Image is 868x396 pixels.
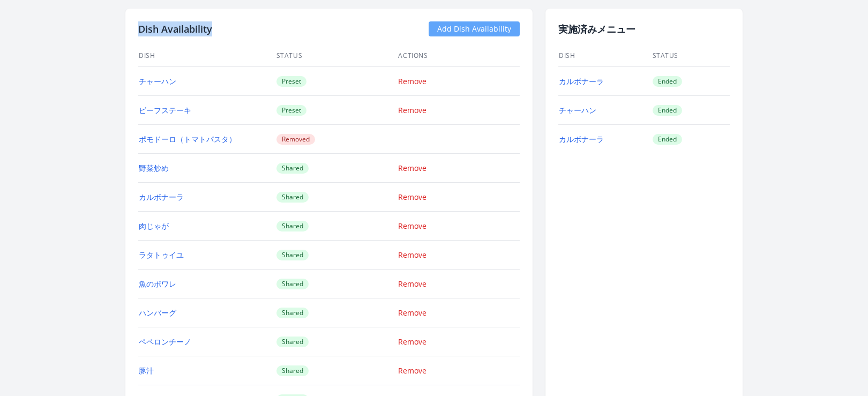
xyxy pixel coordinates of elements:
span: Shared [276,221,309,231]
span: Ended [653,76,682,87]
th: Dish [138,45,276,67]
a: Remove [398,76,426,86]
a: カルボナーラ [559,76,604,86]
span: Preset [276,76,306,87]
th: Dish [558,45,652,67]
a: ビーフステーキ [139,105,191,115]
a: ハンバーグ [139,308,176,318]
a: ペペロンチーノ [139,337,191,347]
a: 魚のポワレ [139,279,176,289]
span: Shared [276,308,309,318]
a: Remove [398,250,426,260]
a: Remove [398,279,426,289]
a: カルボナーラ [139,192,184,202]
span: Ended [653,134,682,145]
a: カルボナーラ [559,134,604,144]
span: Shared [276,250,309,260]
th: Actions [398,45,520,67]
a: 肉じゃが [139,221,169,231]
span: Shared [276,279,309,289]
span: Ended [653,105,682,116]
a: Remove [398,221,426,231]
span: Shared [276,337,309,347]
span: Shared [276,163,309,174]
th: Status [276,45,398,67]
a: Add Dish Availability [429,21,520,36]
a: Remove [398,192,426,202]
a: 野菜炒め [139,163,169,173]
a: 豚汁 [139,365,154,376]
h2: Dish Availability [138,21,212,36]
span: Shared [276,365,309,376]
h2: 実施済みメニュー [558,21,730,36]
a: ラタトゥイユ [139,250,184,260]
a: ポモドーロ（トマトパスタ） [139,134,236,144]
a: Remove [398,365,426,376]
span: Preset [276,105,306,116]
a: Remove [398,337,426,347]
a: チャーハン [559,105,596,115]
a: Remove [398,163,426,173]
th: Status [652,45,730,67]
a: Remove [398,308,426,318]
a: Remove [398,105,426,115]
span: Removed [276,134,315,145]
a: チャーハン [139,76,176,86]
span: Shared [276,192,309,203]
